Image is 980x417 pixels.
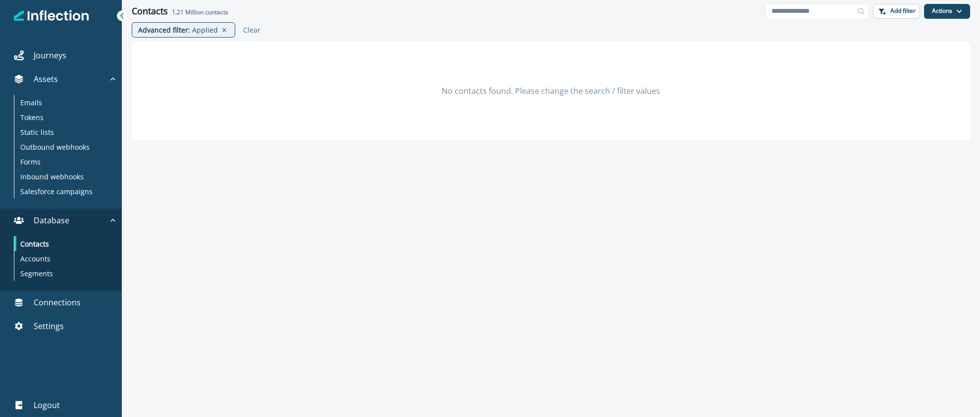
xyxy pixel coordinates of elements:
[172,9,228,16] h2: contacts
[192,25,218,35] p: Applied
[14,9,90,23] img: Inflection
[20,268,53,279] p: Segments
[14,154,114,169] a: Forms
[239,25,260,35] button: Clear
[14,139,114,154] a: Outbound webhooks
[132,22,235,38] div: Advanced filter: Applied
[14,169,114,184] a: Inbound webhooks
[138,25,190,35] p: Advanced filter :
[20,112,44,123] p: Tokens
[20,142,90,152] p: Outbound webhooks
[243,25,260,35] p: Clear
[14,95,114,110] a: Emails
[20,127,54,137] p: Static lists
[34,214,69,226] p: Database
[20,97,42,108] p: Emails
[14,236,114,251] a: Contacts
[34,399,60,411] p: Logout
[873,4,920,19] button: Add filter
[14,125,114,139] a: Static lists
[20,186,93,197] p: Salesforce campaigns
[924,4,970,19] button: Actions
[20,253,51,264] p: Accounts
[34,320,64,332] p: Settings
[20,157,41,167] p: Forms
[132,6,168,17] h1: Contacts
[20,171,84,182] p: Inbound webhooks
[34,296,81,308] p: Connections
[890,7,916,14] p: Add filter
[14,184,114,199] a: Salesforce campaigns
[14,266,114,281] a: Segments
[20,239,49,249] p: Contacts
[34,49,66,61] p: Journeys
[14,110,114,125] a: Tokens
[14,251,114,266] a: Accounts
[132,42,970,140] div: No contacts found. Please change the search / filter values
[172,8,204,16] span: 1.21 Million
[34,73,58,85] p: Assets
